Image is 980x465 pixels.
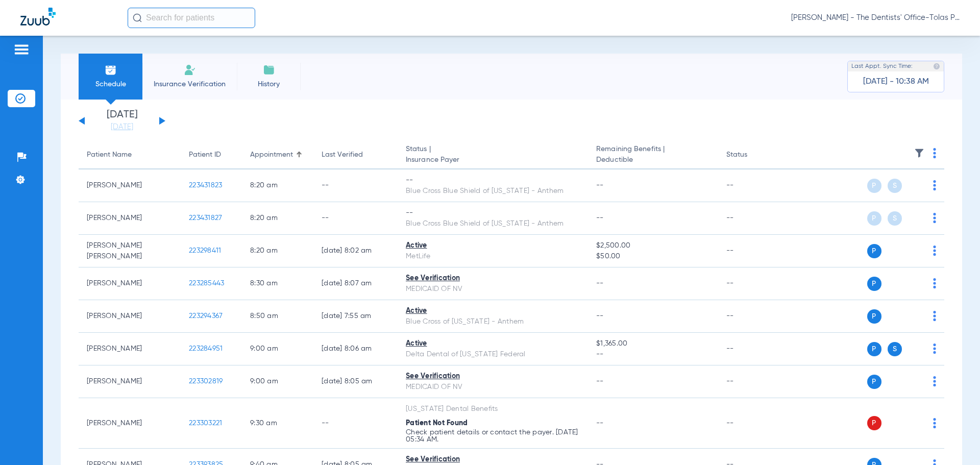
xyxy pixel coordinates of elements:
[933,180,936,190] img: group-dot-blue.svg
[406,306,580,316] div: Active
[718,300,787,333] td: --
[20,8,56,26] img: Zuub Logo
[914,148,924,158] img: filter.svg
[718,141,787,169] th: Status
[91,110,153,132] li: [DATE]
[128,8,255,28] input: Search for patients
[189,280,224,287] span: 223285443
[933,63,940,70] img: last sync help info
[867,277,881,291] span: P
[242,398,313,449] td: 9:30 AM
[79,267,181,300] td: [PERSON_NAME]
[406,429,580,443] p: Check patient details or contact the payer. [DATE] 05:34 AM.
[406,404,580,414] div: [US_STATE] Dental Benefits
[242,333,313,365] td: 9:00 AM
[718,365,787,398] td: --
[189,247,221,254] span: 223298411
[888,342,902,356] span: S
[79,365,181,398] td: [PERSON_NAME]
[596,420,604,427] span: --
[184,64,196,76] img: Manual Insurance Verification
[596,251,709,262] span: $50.00
[250,150,305,160] div: Appointment
[867,342,881,356] span: P
[189,182,222,189] span: 223431823
[313,365,398,398] td: [DATE] 8:05 AM
[406,338,580,349] div: Active
[79,235,181,267] td: [PERSON_NAME] [PERSON_NAME]
[867,179,881,193] span: P
[933,376,936,386] img: group-dot-blue.svg
[13,43,30,56] img: hamburger-icon
[86,79,135,89] span: Schedule
[79,398,181,449] td: [PERSON_NAME]
[189,312,223,320] span: 223294367
[596,240,709,251] span: $2,500.00
[242,300,313,333] td: 8:50 AM
[242,169,313,202] td: 8:20 AM
[313,398,398,449] td: --
[398,141,588,169] th: Status |
[406,284,580,295] div: MEDICAID OF NV
[888,179,902,193] span: S
[406,251,580,262] div: MetLife
[322,150,363,160] div: Last Verified
[244,79,293,89] span: History
[406,371,580,382] div: See Verification
[242,202,313,235] td: 8:20 AM
[189,150,221,160] div: Patient ID
[933,213,936,223] img: group-dot-blue.svg
[851,61,913,71] span: Last Appt. Sync Time:
[718,202,787,235] td: --
[313,235,398,267] td: [DATE] 8:02 AM
[189,378,223,385] span: 223302819
[406,420,468,427] span: Patient Not Found
[718,333,787,365] td: --
[313,267,398,300] td: [DATE] 8:07 AM
[863,77,929,87] span: [DATE] - 10:38 AM
[596,349,709,360] span: --
[189,420,222,427] span: 223303221
[79,300,181,333] td: [PERSON_NAME]
[406,175,580,186] div: --
[596,378,604,385] span: --
[313,333,398,365] td: [DATE] 8:06 AM
[791,13,960,23] span: [PERSON_NAME] - The Dentists' Office-Tolas Place ([GEOGRAPHIC_DATA])
[406,382,580,393] div: MEDICAID OF NV
[189,214,222,222] span: 223431827
[406,454,580,465] div: See Verification
[79,333,181,365] td: [PERSON_NAME]
[87,150,132,160] div: Patient Name
[406,240,580,251] div: Active
[718,235,787,267] td: --
[933,344,936,354] img: group-dot-blue.svg
[406,218,580,229] div: Blue Cross Blue Shield of [US_STATE] - Anthem
[929,416,980,465] iframe: Chat Widget
[867,309,881,324] span: P
[313,300,398,333] td: [DATE] 7:55 AM
[322,150,389,160] div: Last Verified
[250,150,293,160] div: Appointment
[189,150,234,160] div: Patient ID
[263,64,275,76] img: History
[867,375,881,389] span: P
[933,148,936,158] img: group-dot-blue.svg
[242,365,313,398] td: 9:00 AM
[596,155,709,165] span: Deductible
[718,169,787,202] td: --
[91,122,153,132] a: [DATE]
[718,398,787,449] td: --
[596,214,604,222] span: --
[596,312,604,320] span: --
[406,316,580,327] div: Blue Cross of [US_STATE] - Anthem
[718,267,787,300] td: --
[406,349,580,360] div: Delta Dental of [US_STATE] Federal
[189,345,223,352] span: 223284951
[596,338,709,349] span: $1,365.00
[406,155,580,165] span: Insurance Payer
[867,211,881,226] span: P
[596,280,604,287] span: --
[150,79,229,89] span: Insurance Verification
[588,141,718,169] th: Remaining Benefits |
